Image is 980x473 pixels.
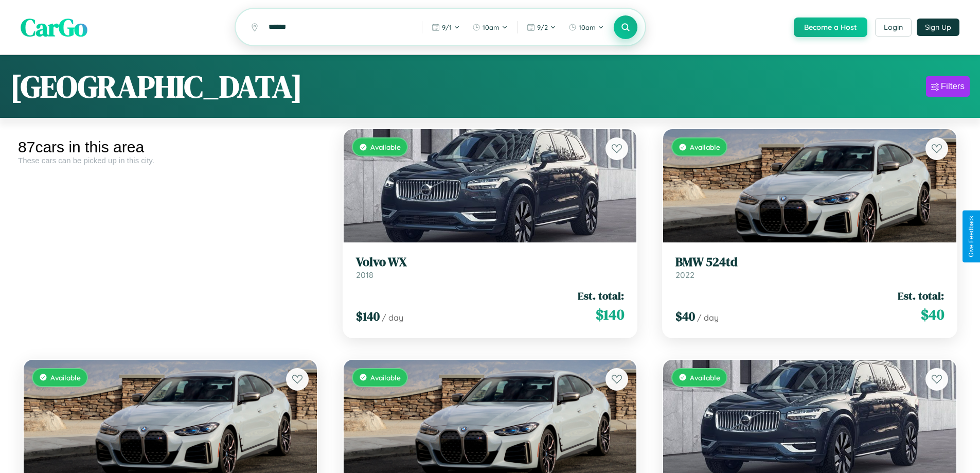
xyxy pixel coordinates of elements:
div: Filters [941,81,965,92]
span: $ 140 [356,308,380,325]
span: Available [690,143,720,151]
span: Est. total: [578,288,624,303]
a: Volvo WX2018 [356,255,625,280]
span: Available [50,373,81,382]
div: 87 cars in this area [18,138,323,156]
button: Sign Up [917,19,959,36]
span: $ 140 [596,304,624,325]
span: $ 40 [921,304,944,325]
a: BMW 524td2022 [675,255,944,280]
span: 2018 [356,270,373,280]
span: 10am [579,23,596,31]
button: 9/1 [426,19,465,36]
span: 10am [483,23,500,31]
h3: BMW 524td [675,255,944,270]
button: Filters [926,76,970,97]
span: 9 / 2 [537,23,548,31]
button: Become a Host [794,17,867,37]
h3: Volvo WX [356,255,625,270]
span: / day [697,312,719,323]
button: 10am [467,19,513,36]
span: 2022 [675,270,694,280]
button: Login [875,18,912,37]
span: / day [382,312,403,323]
span: Available [690,373,720,382]
button: 10am [563,19,609,36]
span: Available [370,373,401,382]
span: Available [370,143,401,151]
span: Est. total: [898,288,944,303]
div: These cars can be picked up in this city. [18,156,323,165]
span: CarGo [21,10,87,44]
div: Give Feedback [968,216,975,257]
span: 9 / 1 [442,23,452,31]
span: $ 40 [675,308,695,325]
h1: [GEOGRAPHIC_DATA] [10,65,302,108]
button: 9/2 [522,19,561,36]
